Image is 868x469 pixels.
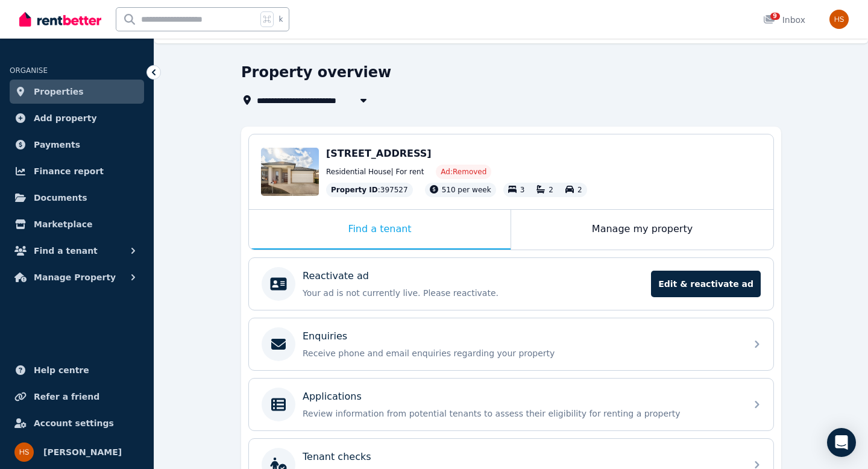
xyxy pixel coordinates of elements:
span: Payments [34,137,80,152]
span: Residential House | For rent [326,167,424,177]
span: Properties [34,84,84,99]
a: EnquiriesReceive phone and email enquiries regarding your property [249,318,773,370]
span: Manage Property [34,270,116,285]
div: Find a tenant [249,210,511,250]
span: Account settings [34,416,114,430]
span: 9 [770,13,780,20]
span: Documents [34,190,87,205]
span: Finance report [34,164,104,178]
span: ORGANISE [10,66,48,75]
span: Ad: Removed [441,167,486,177]
img: Harpinder Singh [829,10,849,29]
h1: Property overview [241,63,391,82]
button: Find a tenant [10,239,144,263]
span: Add property [34,111,97,125]
a: Refer a friend [10,385,144,409]
a: Help centre [10,358,144,382]
a: ApplicationsReview information from potential tenants to assess their eligibility for renting a p... [249,379,773,430]
a: Payments [10,133,144,157]
span: Marketplace [34,217,92,231]
a: Marketplace [10,212,144,236]
a: Account settings [10,411,144,435]
p: Your ad is not currently live. Please reactivate. [303,287,644,299]
span: k [278,14,283,24]
button: Manage Property [10,265,144,289]
span: Help centre [34,363,89,377]
div: : 397527 [326,183,413,197]
span: Find a tenant [34,244,98,258]
a: Properties [10,80,144,104]
a: Add property [10,106,144,130]
div: Inbox [763,14,805,26]
p: Tenant checks [303,450,371,464]
span: Refer a friend [34,389,99,404]
a: Reactivate adYour ad is not currently live. Please reactivate.Edit & reactivate ad [249,258,773,310]
span: 2 [577,186,582,194]
span: 2 [549,186,553,194]
span: 3 [520,186,525,194]
a: Finance report [10,159,144,183]
span: Edit & reactivate ad [651,271,761,297]
span: [STREET_ADDRESS] [326,148,432,159]
p: Enquiries [303,329,347,344]
div: Manage my property [511,210,773,250]
a: Documents [10,186,144,210]
span: [PERSON_NAME] [43,445,122,459]
img: RentBetter [19,10,101,28]
div: Open Intercom Messenger [827,428,856,457]
span: Property ID [331,185,378,195]
p: Reactivate ad [303,269,369,283]
p: Receive phone and email enquiries regarding your property [303,347,739,359]
img: Harpinder Singh [14,442,34,462]
p: Applications [303,389,362,404]
p: Review information from potential tenants to assess their eligibility for renting a property [303,408,739,420]
span: 510 per week [442,186,491,194]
